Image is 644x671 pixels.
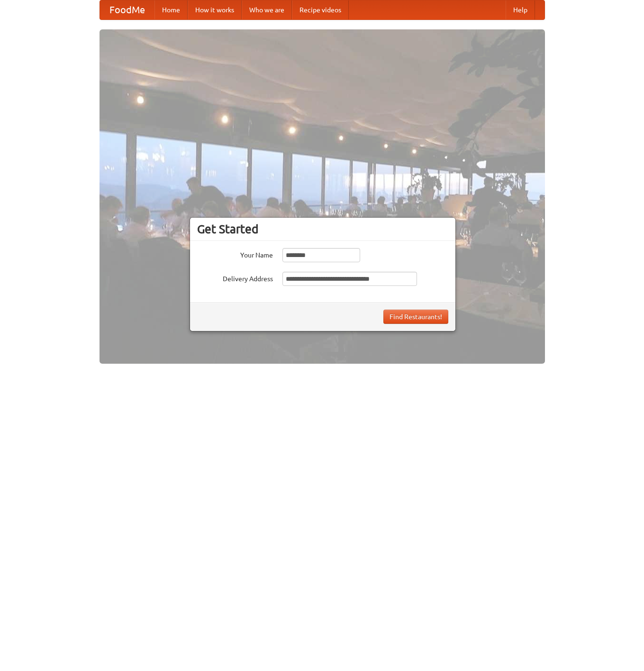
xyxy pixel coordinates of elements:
[292,0,349,19] a: Recipe videos
[100,0,154,19] a: FoodMe
[154,0,188,19] a: Home
[188,0,242,19] a: How it works
[383,310,448,324] button: Find Restaurants!
[506,0,535,19] a: Help
[197,222,448,236] h3: Get Started
[197,248,273,260] label: Your Name
[197,272,273,284] label: Delivery Address
[242,0,292,19] a: Who we are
